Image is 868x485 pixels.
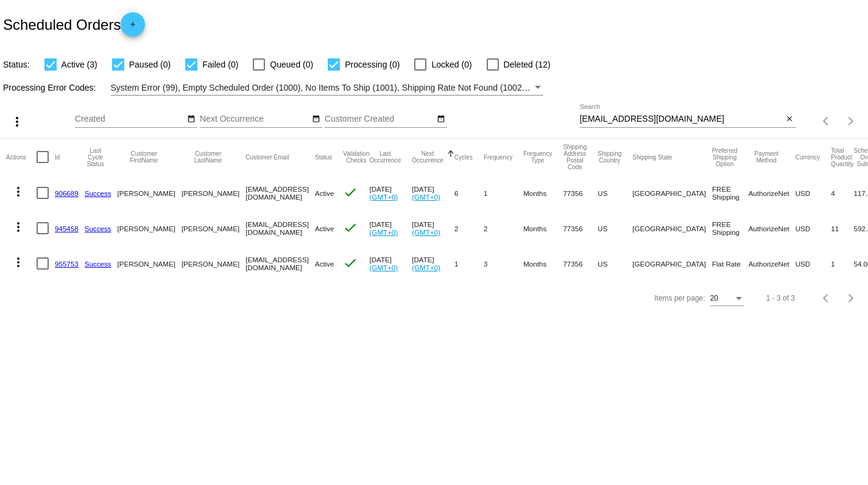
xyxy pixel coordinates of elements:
mat-cell: 1 [831,246,853,281]
span: Queued (0) [270,57,313,72]
a: Success [85,189,111,197]
mat-cell: 77356 [563,175,598,211]
mat-icon: date_range [437,114,445,124]
button: Change sorting for FrequencyType [523,150,552,164]
button: Change sorting for Status [315,153,332,161]
button: Change sorting for CustomerFirstName [118,150,171,164]
button: Change sorting for CurrencyIso [796,153,820,161]
mat-cell: 4 [831,175,853,211]
mat-icon: check [343,256,358,270]
span: Active [315,189,334,197]
button: Change sorting for NextOccurrenceUtc [412,150,443,164]
span: Paused (0) [129,57,171,72]
mat-icon: more_vert [10,114,24,129]
mat-cell: [PERSON_NAME] [118,175,182,211]
mat-cell: 11 [831,211,853,246]
span: Failed (0) [202,57,238,72]
mat-icon: check [343,185,358,200]
mat-cell: [DATE] [370,211,412,246]
button: Change sorting for CustomerLastName [182,150,235,164]
button: Change sorting for ShippingState [632,153,672,161]
button: Next page [839,109,863,133]
mat-cell: USD [796,211,831,246]
mat-cell: [PERSON_NAME] [118,246,182,281]
input: Customer Created [325,114,434,124]
mat-cell: AuthorizeNet [749,211,796,246]
mat-header-cell: Validation Checks [343,139,369,175]
mat-cell: Flat Rate [712,246,749,281]
button: Change sorting for PaymentMethod.Type [749,150,785,164]
mat-cell: [GEOGRAPHIC_DATA] [632,211,712,246]
mat-cell: US [598,211,632,246]
button: Change sorting for PreferredShippingOption [712,147,738,167]
mat-cell: [EMAIL_ADDRESS][DOMAIN_NAME] [245,175,315,211]
input: Next Occurrence [200,114,309,124]
mat-cell: 3 [484,246,523,281]
mat-select: Filter by Processing Error Codes [111,80,543,96]
mat-cell: USD [796,175,831,211]
a: (GMT+0) [370,263,398,271]
div: 1 - 3 of 3 [766,294,795,302]
mat-icon: check [343,220,358,235]
span: 20 [710,294,718,302]
button: Previous page [814,109,839,133]
mat-cell: [DATE] [412,246,454,281]
mat-cell: USD [796,246,831,281]
mat-icon: more_vert [11,220,26,234]
a: 945458 [55,225,79,232]
a: (GMT+0) [412,228,440,236]
mat-cell: US [598,175,632,211]
mat-cell: Months [523,246,563,281]
h2: Scheduled Orders [3,12,145,37]
mat-header-cell: Actions [6,139,37,175]
button: Clear [783,113,796,126]
button: Next page [839,286,863,310]
mat-cell: Months [523,175,563,211]
mat-cell: 77356 [563,246,598,281]
mat-cell: 1 [454,246,484,281]
button: Change sorting for ShippingPostcode [563,144,587,170]
a: (GMT+0) [370,228,398,236]
mat-cell: [DATE] [370,246,412,281]
mat-cell: [EMAIL_ADDRESS][DOMAIN_NAME] [245,211,315,246]
input: Created [75,114,185,124]
mat-cell: [DATE] [412,175,454,211]
button: Change sorting for Id [55,153,60,161]
mat-icon: date_range [187,114,196,124]
button: Change sorting for ShippingCountry [598,150,621,164]
a: (GMT+0) [412,193,440,201]
mat-icon: close [785,114,794,124]
mat-icon: add [125,20,140,35]
mat-cell: [PERSON_NAME] [182,246,245,281]
a: 906689 [55,189,79,197]
mat-cell: [PERSON_NAME] [118,211,182,246]
a: Success [85,225,111,232]
mat-cell: [PERSON_NAME] [182,175,245,211]
mat-icon: more_vert [11,184,26,199]
mat-icon: more_vert [11,255,26,270]
span: Deleted (12) [504,57,551,72]
mat-cell: 2 [454,211,484,246]
a: Success [85,260,111,268]
mat-cell: [GEOGRAPHIC_DATA] [632,175,712,211]
mat-icon: date_range [312,114,320,124]
span: Active [315,225,334,232]
mat-cell: 1 [484,175,523,211]
mat-cell: AuthorizeNet [749,175,796,211]
div: Items per page: [654,294,705,302]
mat-cell: AuthorizeNet [749,246,796,281]
span: Processing Error Codes: [3,83,96,92]
button: Change sorting for CustomerEmail [245,153,289,161]
input: Search [580,114,783,124]
mat-header-cell: Total Product Quantity [831,139,853,175]
mat-cell: [DATE] [412,211,454,246]
button: Change sorting for Cycles [454,153,473,161]
mat-select: Items per page: [710,295,744,303]
mat-cell: Months [523,211,563,246]
span: Processing (0) [345,57,400,72]
button: Change sorting for LastOccurrenceUtc [370,150,401,164]
mat-cell: 6 [454,175,484,211]
button: Change sorting for LastProcessingCycleId [85,147,107,167]
mat-cell: [PERSON_NAME] [182,211,245,246]
a: 955753 [55,260,79,268]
